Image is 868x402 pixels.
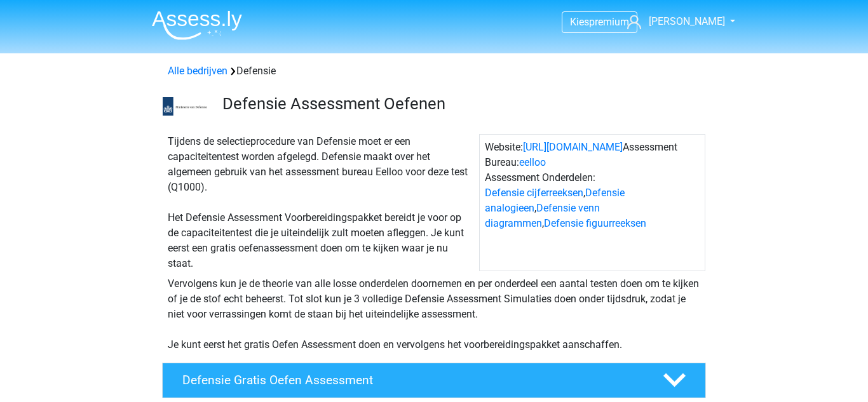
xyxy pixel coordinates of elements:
[622,14,726,29] a: [PERSON_NAME]
[163,64,705,79] div: Defensie
[163,134,479,271] div: Tijdens de selectieprocedure van Defensie moet er een capaciteitentest worden afgelegd. Defensie ...
[485,187,583,199] a: Defensie cijferreeksen
[182,373,642,387] h4: Defensie Gratis Oefen Assessment
[222,94,696,114] h3: Defensie Assessment Oefenen
[168,65,227,77] a: Alle bedrijven
[485,202,600,229] a: Defensie venn diagrammen
[562,13,637,30] a: Kiespremium
[157,363,711,398] a: Defensie Gratis Oefen Assessment
[479,134,705,271] div: Website: Assessment Bureau: Assessment Onderdelen: , , ,
[649,15,725,27] span: [PERSON_NAME]
[163,276,705,352] div: Vervolgens kun je de theorie van alle losse onderdelen doornemen en per onderdeel een aantal test...
[570,16,589,28] span: Kies
[589,16,629,28] span: premium
[519,156,546,168] a: eelloo
[152,10,242,40] img: Assessly
[544,217,646,229] a: Defensie figuurreeksen
[485,187,625,214] a: Defensie analogieen
[523,141,623,153] a: [URL][DOMAIN_NAME]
